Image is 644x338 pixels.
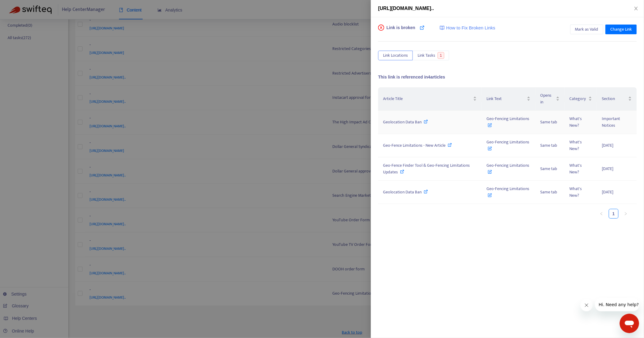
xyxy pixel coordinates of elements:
[609,209,618,218] a: 1
[486,139,529,152] span: Geo-Fencing Limitations
[569,162,582,176] span: What's New?
[486,162,529,176] span: Geo-Fencing Limitations
[413,51,449,60] button: Link Tasks1
[610,26,632,33] span: Change Link
[597,87,637,111] th: Section
[540,92,555,105] span: Opens in
[575,26,598,33] span: Mark as Valid
[602,95,627,102] span: Section
[634,6,639,11] span: close
[378,6,434,11] span: [URL][DOMAIN_NAME]..
[597,209,606,219] button: left
[624,212,628,216] span: right
[569,139,582,152] span: What's New?
[418,52,435,59] span: Link Tasks
[632,6,640,12] button: Close
[383,142,446,149] span: Geo-Fence Limitations - New Article
[602,115,620,129] span: Important Notices
[602,189,613,196] span: [DATE]
[383,189,422,196] span: Geolocation Data Ban
[602,142,613,149] span: [DATE]
[378,75,445,79] span: This link is referenced in 4 articles
[482,87,535,111] th: Link Text
[387,25,415,37] span: Link is broken
[438,52,445,59] span: 1
[486,95,526,102] span: Link Text
[569,185,582,199] span: What's New?
[383,95,472,102] span: Article Title
[486,115,529,129] span: Geo-Fencing Limitations
[383,162,470,176] span: Geo-Fence Finder Tool & Geo-Fencing Limitations Updates
[440,25,495,32] a: How to Fix Broken Links
[621,209,631,219] li: Next Page
[378,51,413,60] button: Link Locations
[540,165,557,172] span: Same tab
[383,52,408,59] span: Link Locations
[540,189,557,196] span: Same tab
[564,87,597,111] th: Category
[621,209,631,219] button: right
[597,209,606,219] li: Previous Page
[602,165,613,172] span: [DATE]
[595,298,639,311] iframe: Message from company
[569,115,582,129] span: What's New?
[540,142,557,149] span: Same tab
[570,25,603,34] button: Mark as Valid
[600,212,603,216] span: left
[378,87,482,111] th: Article Title
[540,119,557,125] span: Same tab
[620,314,639,333] iframe: Button to launch messaging window
[581,299,593,311] iframe: Close message
[605,25,637,34] button: Change Link
[486,185,529,199] span: Geo-Fencing Limitations
[609,209,619,219] li: 1
[569,95,587,102] span: Category
[383,119,422,125] span: Geolocation Data Ban
[378,25,384,31] span: close-circle
[446,25,495,32] span: How to Fix Broken Links
[440,25,445,30] img: image-link
[535,87,564,111] th: Opens in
